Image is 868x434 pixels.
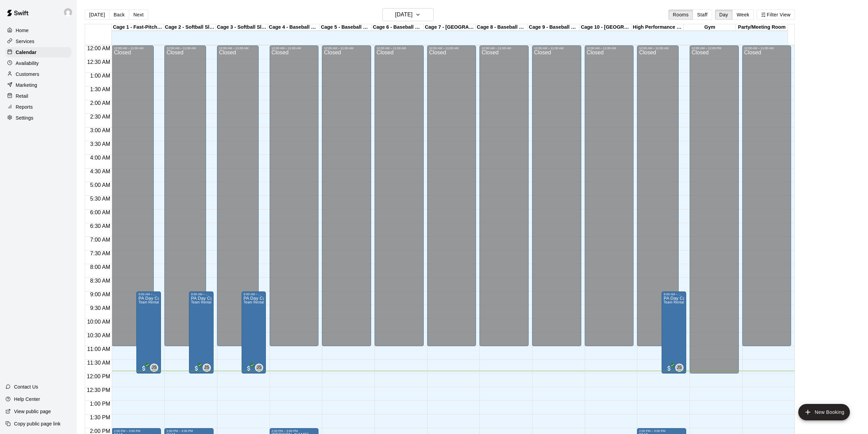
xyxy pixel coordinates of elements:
[5,91,71,101] a: Retail
[757,10,795,20] button: Filter View
[85,45,112,51] span: 12:00 AM
[427,45,476,346] div: 12:00 AM – 11:00 AM: Closed
[5,36,71,46] div: Services
[675,364,683,372] div: Jeremias Sucre
[14,383,38,390] p: Contact Us
[138,300,159,304] span: Team Rental
[5,69,71,79] a: Customers
[193,365,200,372] span: All customers have paid
[585,45,634,346] div: 12:00 AM – 11:00 AM: Closed
[244,300,264,304] span: Team Rental
[166,46,204,50] div: 12:00 AM – 11:00 AM
[5,113,71,123] a: Settings
[14,420,60,427] p: Copy public page link
[63,5,77,19] div: Joe Florio
[164,24,216,31] div: Cage 2 - Softball Slo-pitch Iron [PERSON_NAME] & Hack Attack Baseball Pitching Machine
[532,45,581,346] div: 12:00 AM – 11:00 AM: Closed
[85,374,112,379] span: 12:00 PM
[798,404,850,420] button: add
[85,387,112,393] span: 12:30 PM
[324,46,369,50] div: 12:00 AM – 11:00 AM
[534,46,579,50] div: 12:00 AM – 11:00 AM
[89,86,112,92] span: 1:30 AM
[395,10,412,19] h6: [DATE]
[14,396,40,403] p: Help Center
[152,364,157,371] span: JS
[258,364,263,372] span: Jeremias Sucre
[324,50,369,349] div: Closed
[690,45,739,374] div: 12:00 AM – 12:00 PM: Closed
[64,8,72,16] img: Joe Florio
[244,293,264,296] div: 9:00 AM – 12:00 PM
[242,291,266,374] div: 9:00 AM – 12:00 PM: PA Day Camp
[129,10,148,20] button: Next
[112,24,164,31] div: Cage 1 - Fast-Pitch Machine and Automatic Baseball Hack Attack Pitching Machine
[109,10,129,20] button: Back
[692,50,737,376] div: Closed
[476,24,528,31] div: Cage 8 - Baseball Pitching Machine
[89,305,112,311] span: 9:30 AM
[88,415,112,420] span: 1:30 PM
[16,60,39,67] p: Availability
[112,45,153,346] div: 12:00 AM – 11:00 AM: Closed
[89,209,112,215] span: 6:00 AM
[736,24,788,31] div: Party/Meeting Room
[219,50,257,349] div: Closed
[587,46,632,50] div: 12:00 AM – 11:00 AM
[666,365,673,372] span: All customers have paid
[85,360,112,366] span: 11:30 AM
[89,278,112,284] span: 8:30 AM
[16,93,28,99] p: Retail
[89,114,112,120] span: 2:30 AM
[89,141,112,147] span: 3:30 AM
[528,24,580,31] div: Cage 9 - Baseball Pitching Machine / [GEOGRAPHIC_DATA]
[216,24,268,31] div: Cage 3 - Softball Slo-pitch Iron [PERSON_NAME] & Baseball Pitching Machine
[424,24,476,31] div: Cage 7 - [GEOGRAPHIC_DATA]
[429,46,474,50] div: 12:00 AM – 11:00 AM
[85,59,112,65] span: 12:30 AM
[153,364,158,372] span: Jeremias Sucre
[534,50,579,349] div: Closed
[270,45,319,346] div: 12:00 AM – 11:00 AM: Closed
[732,10,754,20] button: Week
[89,223,112,229] span: 6:30 AM
[5,58,71,68] a: Availability
[742,45,791,346] div: 12:00 AM – 11:00 AM: Closed
[189,291,214,374] div: 9:00 AM – 12:00 PM: PA Day Camp
[89,250,112,256] span: 7:30 AM
[89,155,112,161] span: 4:00 AM
[639,429,684,433] div: 2:00 PM – 3:00 PM
[664,293,684,296] div: 9:00 AM – 12:00 PM
[85,10,109,20] button: [DATE]
[5,25,71,36] a: Home
[255,364,263,372] div: Jeremias Sucre
[268,24,320,31] div: Cage 4 - Baseball Pitching Machine
[114,50,151,349] div: Closed
[429,50,474,349] div: Closed
[16,82,37,89] p: Marketing
[692,46,737,50] div: 12:00 AM – 12:00 PM
[89,100,112,106] span: 2:00 AM
[150,364,158,372] div: Jeremias Sucre
[89,127,112,133] span: 3:00 AM
[479,45,529,346] div: 12:00 AM – 11:00 AM: Closed
[245,365,252,372] span: All customers have paid
[5,47,71,57] a: Calendar
[114,46,151,50] div: 12:00 AM – 11:00 AM
[138,293,159,296] div: 9:00 AM – 12:00 PM
[5,80,71,90] div: Marketing
[203,364,211,372] div: Jeremias Sucre
[89,196,112,202] span: 5:30 AM
[89,182,112,188] span: 5:00 AM
[715,10,733,20] button: Day
[662,291,686,374] div: 9:00 AM – 12:00 PM: PA Day Camp
[219,46,257,50] div: 12:00 AM – 11:00 AM
[136,291,161,374] div: 9:00 AM – 12:00 PM: PA Day Camp
[5,102,71,112] a: Reports
[191,300,212,304] span: Team Rental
